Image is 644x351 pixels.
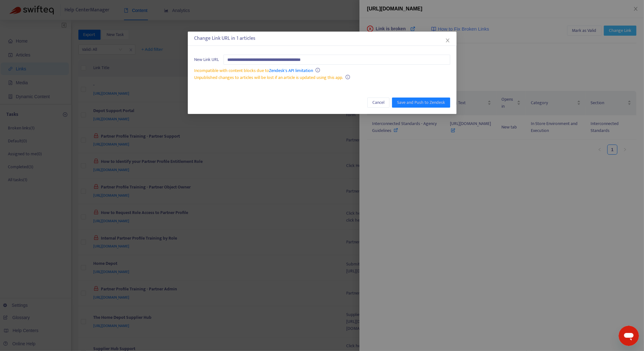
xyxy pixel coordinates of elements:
span: info-circle [345,75,350,79]
span: New Link URL [194,56,219,63]
button: Save and Push to Zendesk [392,98,450,108]
span: close [445,38,450,43]
span: Cancel [372,99,384,106]
div: Change Link URL in 1 articles [194,35,450,42]
span: info-circle [315,68,320,72]
span: Incompatible with content blocks due to [194,67,313,74]
a: Zendesk's API limitation [269,67,313,74]
iframe: Button to launch messaging window [619,326,639,346]
button: Close [444,37,451,44]
button: Cancel [367,98,389,108]
span: Unpublished changes to articles will be lost if an article is updated using this app. [194,74,343,81]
